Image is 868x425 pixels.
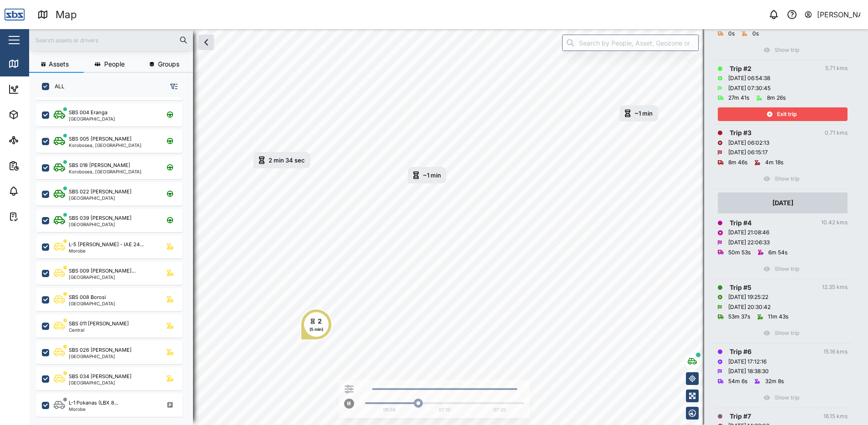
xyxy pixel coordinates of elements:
[24,212,49,222] div: Tasks
[768,313,788,321] div: 11m 43s
[24,186,52,196] div: Alarms
[24,161,55,171] div: Reports
[804,8,861,21] button: [PERSON_NAME]
[728,158,747,167] div: 8m 46s
[69,380,132,385] div: [GEOGRAPHIC_DATA]
[730,411,751,421] div: Trip # 7
[619,105,658,121] div: Map marker
[69,196,132,200] div: [GEOGRAPHIC_DATA]
[69,169,142,174] div: Korobosea, [GEOGRAPHIC_DATA]
[728,367,769,376] div: [DATE] 18:38:30
[69,346,132,354] div: SBS 026 [PERSON_NAME]
[728,148,768,157] div: [DATE] 06:15:17
[730,347,751,357] div: Trip # 6
[24,84,65,94] div: Dashboard
[383,406,396,414] div: 06:58
[69,109,107,116] div: SBS 004 Eranga
[768,248,787,257] div: 6m 54s
[728,248,751,257] div: 50m 53s
[765,158,783,167] div: 4m 18s
[728,228,769,237] div: [DATE] 21:08:46
[825,129,848,137] div: 0.71 kms
[104,61,125,67] span: People
[728,238,770,247] div: [DATE] 22:06:33
[24,135,46,145] div: Sites
[69,320,129,328] div: SBS 011 [PERSON_NAME]
[777,108,797,121] span: Exit trip
[493,406,506,414] div: 07:20
[752,30,759,38] div: 0s
[69,301,115,306] div: [GEOGRAPHIC_DATA]
[24,59,44,69] div: Map
[772,198,793,208] div: [DATE]
[823,348,848,356] div: 15.16 kms
[69,116,115,121] div: [GEOGRAPHIC_DATA]
[439,406,450,414] div: 07:13
[300,309,332,340] div: Map marker
[728,139,769,147] div: [DATE] 06:02:13
[69,222,132,227] div: [GEOGRAPHIC_DATA]
[728,313,750,321] div: 53m 37s
[69,399,118,407] div: L-1 Pokanas (LBX 8...
[822,283,848,292] div: 12.35 kms
[69,407,118,411] div: Morobe
[69,293,106,301] div: SBS 008 Borosi
[69,248,144,253] div: Morobe
[728,293,768,302] div: [DATE] 19:25:22
[69,214,132,222] div: SBS 039 [PERSON_NAME]
[69,135,132,143] div: SBS 005 [PERSON_NAME]
[730,128,751,138] div: Trip # 3
[821,218,848,227] div: 10.42 kms
[767,94,786,102] div: 8m 26s
[825,64,848,73] div: 5.71 kms
[29,29,868,425] canvas: Map
[69,188,132,196] div: SBS 022 [PERSON_NAME]
[69,162,130,169] div: SBS 018 [PERSON_NAME]
[69,373,132,380] div: SBS 034 [PERSON_NAME]
[69,275,136,279] div: [GEOGRAPHIC_DATA]
[56,7,77,23] div: Map
[728,94,749,102] div: 27m 41s
[69,241,144,248] div: L-5 [PERSON_NAME] - IAE 24...
[765,377,784,386] div: 32m 8s
[318,316,322,326] div: 2
[718,107,848,121] button: Exit trip
[730,283,751,293] div: Trip # 5
[730,218,751,228] div: Trip # 4
[5,5,25,25] img: Main Logo
[635,111,653,116] div: ~1 min
[254,152,310,168] div: Map marker
[408,167,447,183] div: Map marker
[817,9,861,20] div: [PERSON_NAME]
[728,30,735,38] div: 0s
[158,61,179,67] span: Groups
[69,354,132,359] div: [GEOGRAPHIC_DATA]
[36,97,193,418] div: grid
[69,143,142,147] div: Korobosea, [GEOGRAPHIC_DATA]
[728,84,771,93] div: [DATE] 07:30:45
[35,33,188,47] input: Search assets or drivers
[728,358,766,366] div: [DATE] 17:12:16
[728,377,747,386] div: 54m 6s
[24,110,52,120] div: Assets
[49,83,65,90] label: ALL
[310,326,323,333] div: (5 min)
[69,267,136,275] div: SBS 009 [PERSON_NAME]...
[730,64,751,74] div: Trip # 2
[423,172,441,178] div: ~1 min
[728,74,770,83] div: [DATE] 06:54:38
[823,412,848,421] div: 16.15 kms
[69,328,129,332] div: Central
[728,303,771,312] div: [DATE] 20:30:42
[269,157,305,163] div: 2 min 34 sec
[49,61,69,67] span: Assets
[562,35,699,51] input: Search by People, Asset, Geozone or Place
